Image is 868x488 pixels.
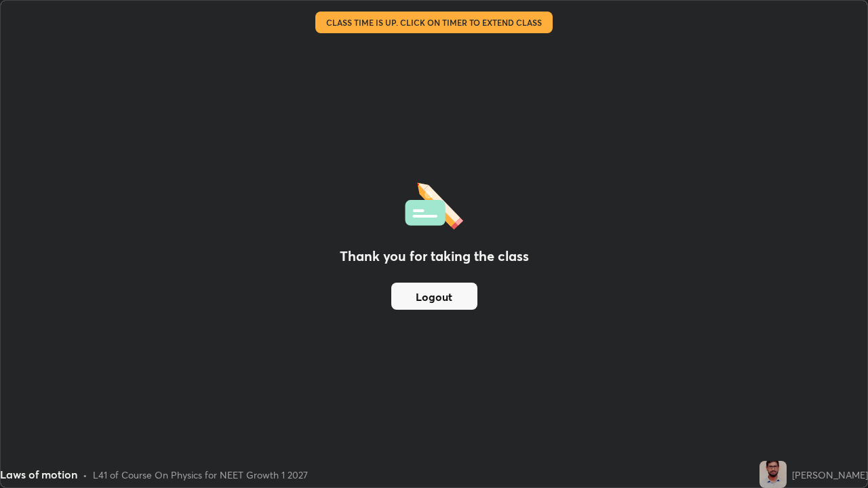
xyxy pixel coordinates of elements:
[340,246,529,266] h2: Thank you for taking the class
[93,468,308,482] div: L41 of Course On Physics for NEET Growth 1 2027
[759,461,787,488] img: 999cd64d9fd9493084ef9f6136016bc7.jpg
[792,468,868,482] div: [PERSON_NAME]
[391,283,477,310] button: Logout
[405,178,463,230] img: offlineFeedback.1438e8b3.svg
[83,468,87,482] div: •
